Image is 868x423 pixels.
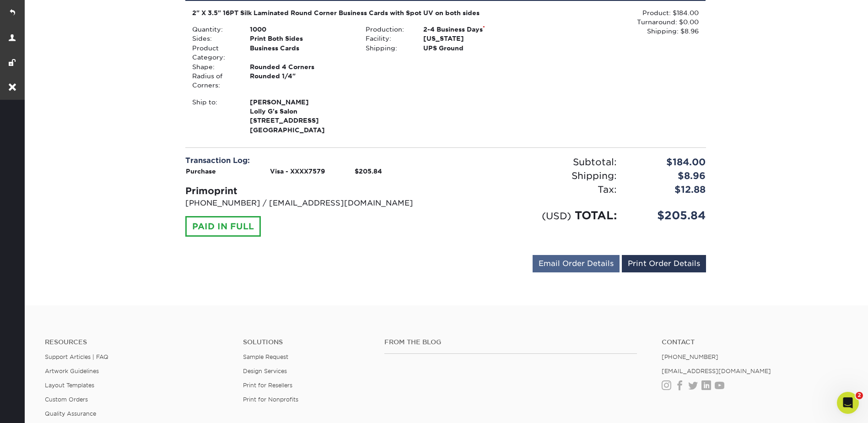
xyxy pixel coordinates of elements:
[185,71,243,90] div: Radius of Corners:
[837,392,859,414] iframe: Intercom live chat
[384,338,637,346] h4: From the Blog
[533,255,620,272] a: Email Order Details
[355,168,382,175] strong: $205.84
[446,169,624,183] div: Shipping:
[662,368,771,374] a: [EMAIL_ADDRESS][DOMAIN_NAME]
[185,216,261,237] div: PAID IN FULL
[243,396,298,403] a: Print for Nonprofits
[250,98,352,134] strong: [GEOGRAPHIC_DATA]
[192,8,526,17] div: 2" X 3.5" 16PT Silk Laminated Round Corner Business Cards with Spot UV on both sides
[662,353,718,360] a: [PHONE_NUMBER]
[185,34,243,43] div: Sides:
[243,338,371,346] h4: Solutions
[624,183,713,196] div: $12.88
[243,382,292,389] a: Print for Resellers
[243,62,359,71] div: Rounded 4 Corners
[359,25,416,34] div: Production:
[250,98,352,107] span: [PERSON_NAME]
[185,155,439,166] div: Transaction Log:
[416,43,532,53] div: UPS Ground
[185,98,243,135] div: Ship to:
[243,34,359,43] div: Print Both Sides
[662,338,846,346] a: Contact
[185,43,243,62] div: Product Category:
[416,25,532,34] div: 2-4 Business Days
[45,410,96,417] a: Quality Assurance
[185,25,243,34] div: Quantity:
[185,198,439,209] p: [PHONE_NUMBER] / [EMAIL_ADDRESS][DOMAIN_NAME]
[45,353,108,360] a: Support Articles | FAQ
[250,116,352,125] span: [STREET_ADDRESS]
[185,184,439,198] div: Primoprint
[532,8,699,36] div: Product: $184.00 Turnaround: $0.00 Shipping: $8.96
[270,168,325,175] strong: Visa - XXXX7579
[446,155,624,169] div: Subtotal:
[622,255,706,272] a: Print Order Details
[45,368,99,374] a: Artwork Guidelines
[250,107,352,116] span: Lolly G's Salon
[359,34,416,43] div: Facility:
[243,71,359,90] div: Rounded 1/4"
[243,43,359,62] div: Business Cards
[243,368,287,374] a: Design Services
[45,338,229,346] h4: Resources
[186,168,216,175] strong: Purchase
[624,155,713,169] div: $184.00
[185,62,243,71] div: Shape:
[624,207,713,224] div: $205.84
[45,382,94,389] a: Layout Templates
[575,209,617,222] span: TOTAL:
[542,210,571,222] small: (USD)
[359,43,416,53] div: Shipping:
[624,169,713,183] div: $8.96
[243,25,359,34] div: 1000
[856,392,863,399] span: 2
[416,34,532,43] div: [US_STATE]
[446,183,624,196] div: Tax:
[243,353,288,360] a: Sample Request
